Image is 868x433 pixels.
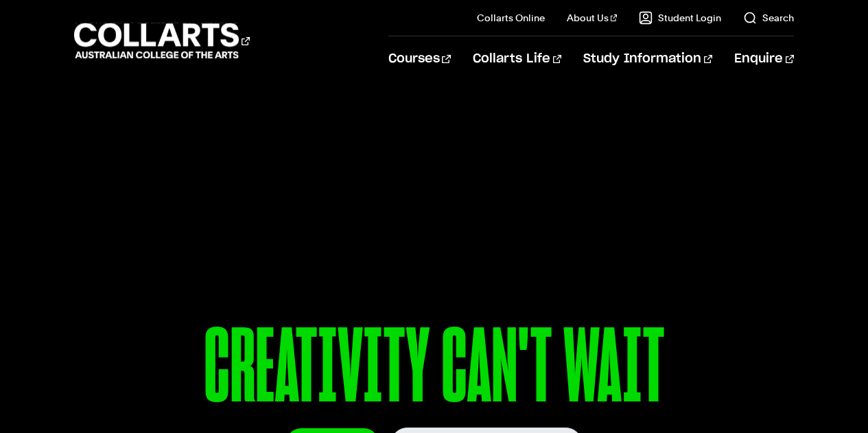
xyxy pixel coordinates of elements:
[74,314,795,428] p: CREATIVITY CAN'T WAIT
[567,11,618,25] a: About Us
[583,36,712,82] a: Study Information
[734,36,794,82] a: Enquire
[639,11,721,25] a: Student Login
[743,11,794,25] a: Search
[388,36,451,82] a: Courses
[473,36,561,82] a: Collarts Life
[74,21,250,60] div: Go to homepage
[477,11,545,25] a: Collarts Online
